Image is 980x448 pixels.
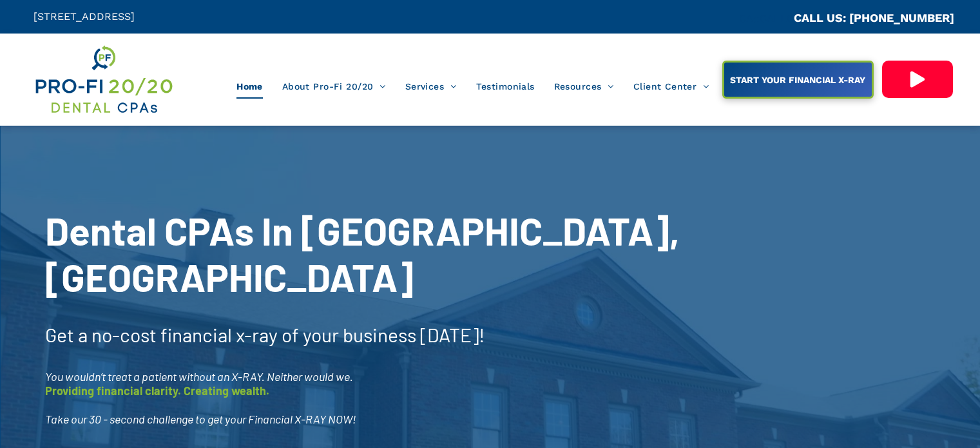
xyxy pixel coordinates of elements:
span: Get a [45,323,88,346]
a: Services [396,74,466,99]
a: START YOUR FINANCIAL X-RAY [722,61,874,99]
a: Testimonials [466,74,544,99]
a: About Pro-Fi 20/20 [273,74,396,99]
a: Home [227,74,273,99]
a: CALL US: [PHONE_NUMBER] [794,11,954,24]
span: [STREET_ADDRESS] [34,10,135,23]
span: no-cost financial x-ray [91,323,278,346]
span: of your business [DATE]! [282,323,485,346]
span: CA::CALLC [739,12,794,24]
span: Dental CPAs In [GEOGRAPHIC_DATA], [GEOGRAPHIC_DATA] [45,207,680,300]
span: You wouldn’t treat a patient without an X-RAY. Neither would we. [45,369,353,384]
a: Resources [544,74,624,99]
span: Providing financial clarity. Creating wealth. [45,384,269,398]
a: Client Center [624,74,719,99]
span: Take our 30 - second challenge to get your Financial X-RAY NOW! [45,412,356,426]
span: START YOUR FINANCIAL X-RAY [725,68,870,92]
img: Get Dental CPA Consulting, Bookkeeping, & Bank Loans [34,43,173,116]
